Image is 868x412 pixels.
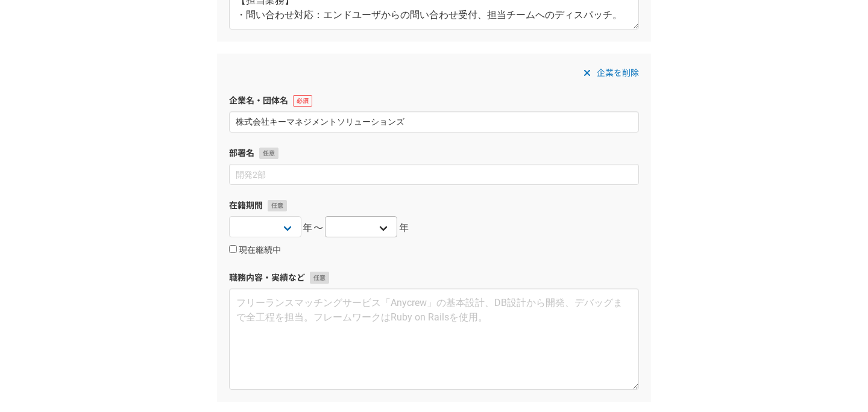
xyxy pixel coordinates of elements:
[229,199,639,212] label: 在籍期間
[303,221,324,236] span: 年〜
[229,245,237,253] input: 現在継続中
[229,147,639,160] label: 部署名
[229,272,639,284] label: 職務内容・実績など
[229,164,639,185] input: 開発2部
[597,66,639,80] span: 企業を削除
[229,245,281,256] label: 現在継続中
[229,111,639,133] input: エニィクルー株式会社
[399,221,410,236] span: 年
[229,95,639,107] label: 企業名・団体名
